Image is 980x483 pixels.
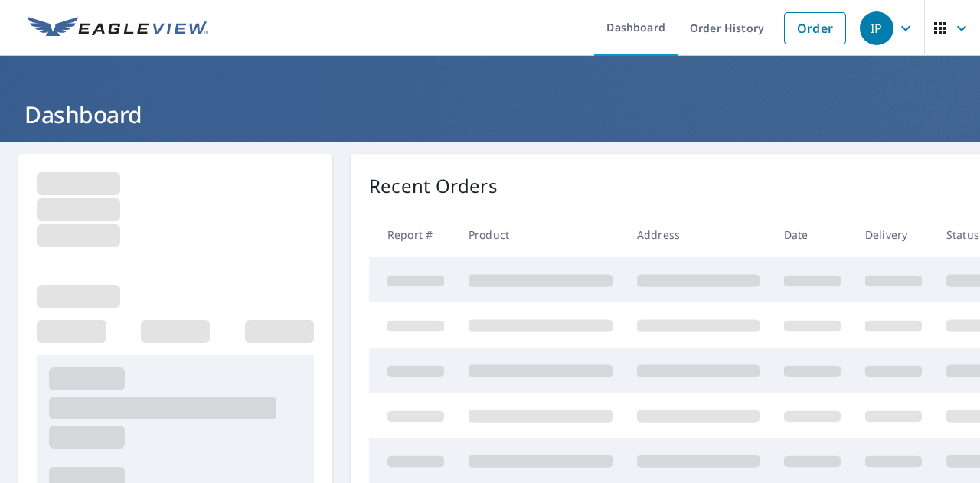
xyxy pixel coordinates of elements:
p: Recent Orders [369,172,498,200]
img: EV Logo [28,17,208,40]
th: Product [456,212,625,257]
h1: Dashboard [18,99,962,130]
div: IP [860,11,893,45]
th: Delivery [853,212,934,257]
a: Order [784,12,846,44]
th: Report # [369,212,456,257]
th: Address [625,212,772,257]
th: Date [772,212,853,257]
